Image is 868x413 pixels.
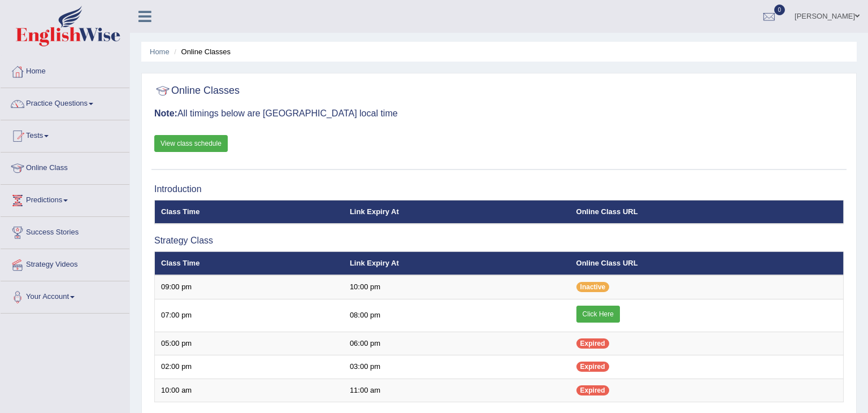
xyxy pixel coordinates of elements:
[171,46,231,57] li: Online Classes
[344,299,570,332] td: 08:00 pm
[344,200,570,224] th: Link Expiry At
[150,47,170,56] a: Home
[576,306,620,323] a: Click Here
[576,282,610,292] span: Inactive
[1,217,129,245] a: Success Stories
[576,362,609,372] span: Expired
[344,355,570,379] td: 03:00 pm
[154,108,844,119] h3: All timings below are [GEOGRAPHIC_DATA] local time
[155,332,344,355] td: 05:00 pm
[155,299,344,332] td: 07:00 pm
[774,5,785,15] span: 0
[576,338,609,349] span: Expired
[1,120,129,149] a: Tests
[570,200,844,224] th: Online Class URL
[155,355,344,379] td: 02:00 pm
[154,108,177,118] b: Note:
[1,56,129,84] a: Home
[344,251,570,275] th: Link Expiry At
[1,281,129,310] a: Your Account
[1,185,129,213] a: Predictions
[570,251,844,275] th: Online Class URL
[344,332,570,355] td: 06:00 pm
[1,88,129,116] a: Practice Questions
[155,275,344,299] td: 09:00 pm
[154,236,844,246] h3: Strategy Class
[344,379,570,402] td: 11:00 am
[155,379,344,402] td: 10:00 am
[154,184,844,194] h3: Introduction
[154,82,240,99] h2: Online Classes
[155,251,344,275] th: Class Time
[344,275,570,299] td: 10:00 pm
[154,135,228,152] a: View class schedule
[155,200,344,224] th: Class Time
[1,249,129,277] a: Strategy Videos
[576,385,609,395] span: Expired
[1,153,129,181] a: Online Class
